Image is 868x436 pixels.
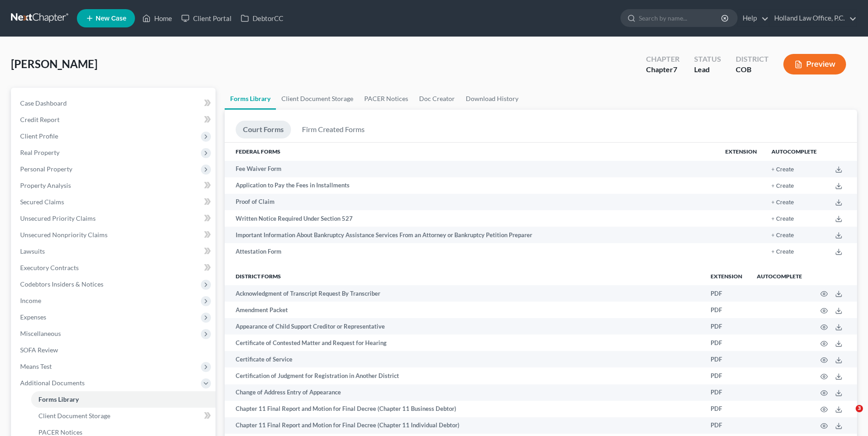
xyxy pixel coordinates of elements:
a: Unsecured Priority Claims [13,210,216,227]
a: Forms Library [31,391,216,408]
a: Client Document Storage [276,88,359,110]
div: Status [694,54,721,64]
td: Chapter 11 Final Report and Motion for Final Decree (Chapter 11 Business Debtor) [225,401,703,417]
a: Download History [460,88,524,110]
span: Unsecured Nonpriority Claims [20,231,108,239]
a: Secured Claims [13,194,216,210]
td: Important Information About Bankruptcy Assistance Services From an Attorney or Bankruptcy Petitio... [225,227,718,243]
td: Application to Pay the Fees in Installments [225,177,718,194]
button: + Create [771,183,794,189]
th: Autocomplete [749,267,809,285]
button: + Create [771,249,794,255]
div: Lead [694,64,721,75]
th: District forms [225,267,703,285]
span: SOFA Review [20,346,58,354]
span: Expenses [20,313,46,321]
td: Certificate of Contested Matter and Request for Hearing [225,335,703,351]
div: District [736,54,769,64]
td: Attestation Form [225,243,718,260]
a: Lawsuits [13,243,216,260]
td: PDF [703,417,749,434]
td: Appearance of Child Support Creditor or Representative [225,318,703,335]
th: Extension [718,143,764,161]
td: PDF [703,302,749,318]
span: New Case [96,15,126,22]
a: Executory Contracts [13,260,216,276]
span: Client Document Storage [38,412,110,420]
span: Income [20,297,41,304]
a: Doc Creator [414,88,460,110]
span: Additional Documents [20,379,85,387]
span: Secured Claims [20,198,64,206]
td: PDF [703,384,749,401]
td: PDF [703,285,749,302]
td: Written Notice Required Under Section 527 [225,210,718,227]
a: Credit Report [13,112,216,128]
a: Holland Law Office, P.C. [770,10,857,27]
a: Unsecured Nonpriority Claims [13,227,216,243]
a: DebtorCC [236,10,288,27]
span: Executory Contracts [20,264,79,271]
a: Property Analysis [13,177,216,194]
button: + Create [771,200,794,206]
td: PDF [703,401,749,417]
div: Chapter [646,54,679,64]
span: Means Test [20,362,52,370]
span: Codebtors Insiders & Notices [20,280,103,288]
span: Credit Report [20,116,59,123]
td: PDF [703,335,749,351]
div: Chapter [646,64,679,75]
td: Amendment Packet [225,302,703,318]
span: [PERSON_NAME] [11,57,97,70]
iframe: Intercom live chat [837,405,859,427]
a: Forms Library [225,88,276,110]
button: + Create [771,216,794,222]
a: Client Portal [177,10,236,27]
td: Proof of Claim [225,194,718,210]
div: COB [736,64,769,75]
a: Client Document Storage [31,408,216,424]
td: Acknowledgment of Transcript Request By Transcriber [225,285,703,302]
span: Forms Library [38,395,79,403]
button: Preview [783,54,846,74]
td: Fee Waiver Form [225,161,718,177]
input: Search by name... [639,10,722,27]
span: Lawsuits [20,247,45,255]
span: Unsecured Priority Claims [20,214,96,222]
td: PDF [703,351,749,367]
th: Federal Forms [225,143,718,161]
span: Property Analysis [20,181,71,189]
a: Case Dashboard [13,95,216,112]
span: 7 [673,65,677,74]
span: PACER Notices [38,428,82,436]
span: Personal Property [20,165,72,173]
span: Case Dashboard [20,99,67,107]
td: Change of Address Entry of Appearance [225,384,703,401]
a: Home [138,10,177,27]
th: Extension [703,267,749,285]
a: PACER Notices [359,88,414,110]
button: + Create [771,167,794,173]
td: Chapter 11 Final Report and Motion for Final Decree (Chapter 11 Individual Debtor) [225,417,703,434]
span: Real Property [20,149,59,156]
span: 3 [856,405,863,412]
td: PDF [703,318,749,335]
span: Miscellaneous [20,330,61,337]
a: Court Forms [236,121,291,138]
span: Client Profile [20,132,58,140]
a: Firm Created Forms [295,121,372,138]
td: PDF [703,367,749,384]
td: Certificate of Service [225,351,703,367]
a: SOFA Review [13,342,216,358]
a: Help [738,10,769,27]
th: Autocomplete [764,143,824,161]
td: Certification of Judgment for Registration in Another District [225,367,703,384]
button: + Create [771,233,794,239]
